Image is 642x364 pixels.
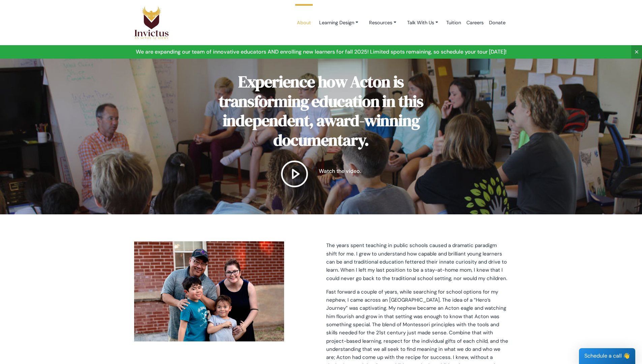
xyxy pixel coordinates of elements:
[281,160,308,187] img: play button
[134,6,169,39] img: Logo
[486,8,508,37] a: Donate
[364,17,402,29] a: Resources
[319,168,361,175] p: Watch the video.
[464,8,486,37] a: Careers
[326,241,508,282] p: The years spent teaching in public schools caused a dramatic paradigm shift for me. I grew to und...
[198,160,444,187] a: Watch the video.
[294,8,314,37] a: About
[198,72,444,150] h2: Experience how Acton is transforming education in this independent, award-winning documentary.
[402,17,444,29] a: Talk With Us
[314,17,364,29] a: Learning Design
[579,348,635,364] div: Schedule a call 👋
[444,8,464,37] a: Tuition
[134,241,284,341] img: family-invictus.jpg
